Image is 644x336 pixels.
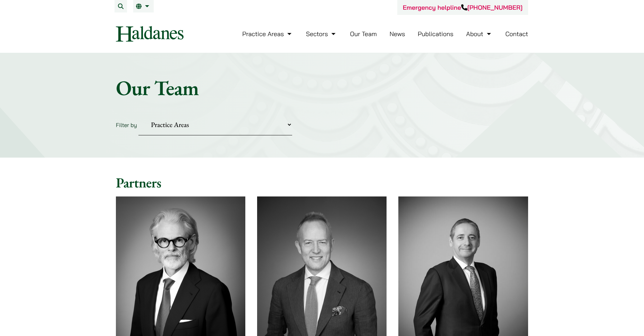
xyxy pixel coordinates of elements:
h2: Partners [116,174,528,191]
a: Publications [418,30,454,38]
a: Emergency helpline[PHONE_NUMBER] [403,3,523,11]
a: EN [136,3,151,9]
a: About [466,30,492,38]
img: Logo of Haldanes [116,26,184,42]
a: Practice Areas [242,30,293,38]
a: Contact [505,30,528,38]
a: News [390,30,405,38]
a: Our Team [350,30,377,38]
h1: Our Team [116,75,528,100]
label: Filter by [116,121,137,128]
a: Sectors [306,30,337,38]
